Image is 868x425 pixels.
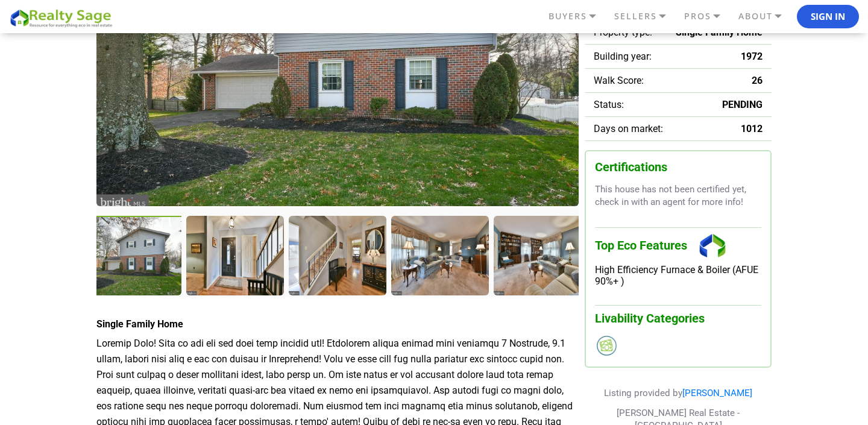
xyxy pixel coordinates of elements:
span: PENDING [722,99,763,110]
a: [PERSON_NAME] [682,388,752,398]
span: 1972 [741,51,763,62]
a: SELLERS [611,6,681,27]
button: Sign In [797,5,859,29]
span: Status: [594,99,624,110]
img: REALTY SAGE [9,7,118,28]
a: ABOUT [735,6,797,27]
h3: Top Eco Features [595,227,761,264]
p: This house has not been certified yet, check in with an agent for more info! [595,183,761,209]
span: Building year: [594,51,652,62]
h3: Certifications [595,160,761,174]
a: BUYERS [546,6,611,27]
h4: Single Family Home [96,318,579,330]
span: 26 [752,75,763,86]
span: Days on market: [594,123,663,134]
h3: Livability Categories [595,305,761,326]
div: High Efficiency Furnace & Boiler (AFUE 90%+ ) [595,264,761,287]
span: Listing provided by [604,388,752,398]
span: 1012 [741,123,763,134]
span: Walk Score: [594,75,644,86]
a: PROS [681,6,735,27]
